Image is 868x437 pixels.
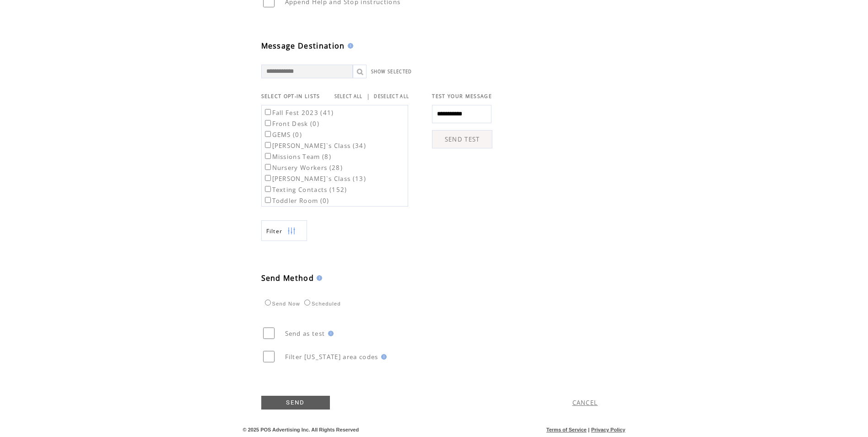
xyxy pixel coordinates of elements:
[261,93,320,99] span: SELECT OPT-IN LISTS
[378,354,387,360] img: help.gif
[285,353,378,361] span: Filter [US_STATE] area codes
[265,175,271,181] input: [PERSON_NAME]`s Class (13)
[334,93,363,99] a: SELECT ALL
[371,69,412,75] a: SHOW SELECTED
[432,93,492,99] span: TEST YOUR MESSAGE
[263,142,367,150] label: [PERSON_NAME]`s Class (34)
[261,396,330,410] a: SEND
[265,131,271,137] input: GEMS (0)
[263,186,347,194] label: Texting Contacts (152)
[591,427,625,432] a: Privacy Policy
[285,329,325,338] span: Send as test
[345,43,353,49] img: help.gif
[265,186,271,192] input: Texting Contacts (152)
[374,93,409,99] a: DESELECT ALL
[263,120,320,128] label: Front Desk (0)
[572,399,598,407] a: CANCEL
[261,41,345,51] span: Message Destination
[304,300,310,306] input: Scheduled
[266,227,283,235] span: Show filters
[314,275,322,281] img: help.gif
[265,153,271,159] input: Missions Team (8)
[263,164,343,172] label: Nursery Workers (28)
[367,92,370,100] span: |
[261,220,307,241] a: Filter
[263,197,329,205] label: Toddler Room (0)
[243,427,359,432] span: © 2025 POS Advertising Inc. All Rights Reserved
[302,301,341,306] label: Scheduled
[265,197,271,203] input: Toddler Room (0)
[287,221,296,241] img: filters.png
[588,427,589,432] span: |
[261,273,314,283] span: Send Method
[263,153,332,161] label: Missions Team (8)
[265,120,271,126] input: Front Desk (0)
[432,130,492,148] a: SEND TEST
[265,142,271,148] input: [PERSON_NAME]`s Class (34)
[263,175,367,183] label: [PERSON_NAME]`s Class (13)
[263,301,300,306] label: Send Now
[265,300,271,306] input: Send Now
[546,427,587,432] a: Terms of Service
[325,331,334,336] img: help.gif
[263,131,302,139] label: GEMS (0)
[265,164,271,170] input: Nursery Workers (28)
[263,109,334,117] label: Fall Fest 2023 (41)
[265,109,271,115] input: Fall Fest 2023 (41)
